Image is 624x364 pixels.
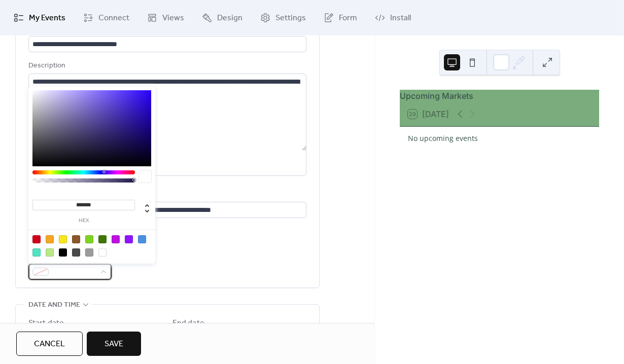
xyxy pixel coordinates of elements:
[275,12,306,24] span: Settings
[112,235,120,243] div: #BD10E0
[32,235,41,243] div: #D0021B
[28,299,80,311] span: Date and time
[32,218,135,224] label: hex
[28,188,304,200] div: Location
[367,4,419,31] a: Install
[72,248,80,257] div: #4A4A4A
[138,235,146,243] div: #4A90E2
[16,332,83,356] button: Cancel
[105,338,123,350] span: Save
[390,12,411,24] span: Install
[125,235,133,243] div: #9013FE
[194,4,250,31] a: Design
[59,248,67,257] div: #000000
[59,235,67,243] div: #F8E71C
[32,248,41,257] div: #50E3C2
[85,248,93,257] div: #9B9B9B
[34,338,65,350] span: Cancel
[316,4,365,31] a: Form
[339,12,357,24] span: Form
[140,4,192,31] a: Views
[162,12,184,24] span: Views
[98,235,107,243] div: #417505
[46,248,54,257] div: #B8E986
[72,235,80,243] div: #8B572A
[28,60,304,72] div: Description
[400,90,599,102] div: Upcoming Markets
[172,317,204,330] div: End date
[28,317,64,330] div: Start date
[76,4,137,31] a: Connect
[408,133,591,143] div: No upcoming events
[46,235,54,243] div: #F5A623
[29,12,65,24] span: My Events
[253,4,314,31] a: Settings
[217,12,242,24] span: Design
[98,248,107,257] div: #FFFFFF
[98,12,129,24] span: Connect
[87,332,141,356] button: Save
[85,235,93,243] div: #7ED321
[6,4,73,31] a: My Events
